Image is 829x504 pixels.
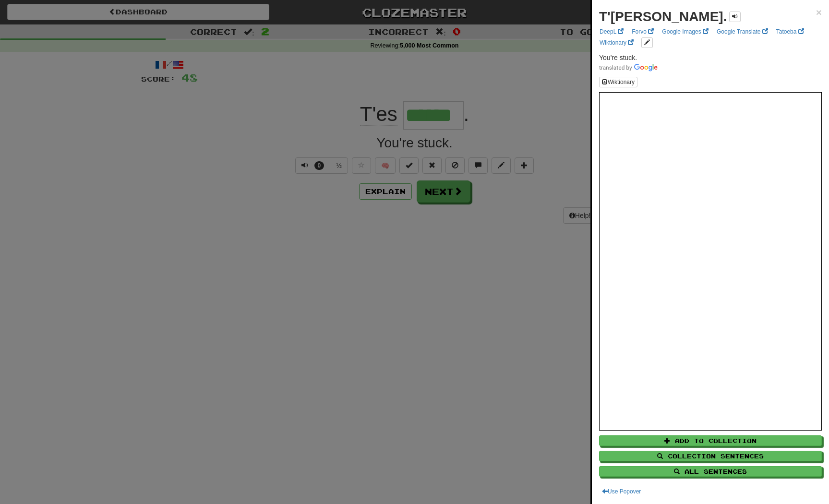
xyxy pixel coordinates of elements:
[773,26,807,37] a: Tatoeba
[641,37,653,48] button: edit links
[816,7,822,17] button: Close
[599,486,644,497] button: Use Popover
[599,451,822,461] button: Collection Sentences
[629,26,657,37] a: Forvo
[714,26,771,37] a: Google Translate
[599,64,658,72] img: Color short
[597,37,637,48] a: Wiktionary
[599,435,822,446] button: Add to Collection
[599,54,637,61] span: You're stuck.
[659,26,711,37] a: Google Images
[599,466,822,477] button: All Sentences
[599,77,637,87] button: Wiktionary
[599,9,727,24] strong: T'[PERSON_NAME].
[816,7,822,18] span: ×
[597,26,626,37] a: DeepL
